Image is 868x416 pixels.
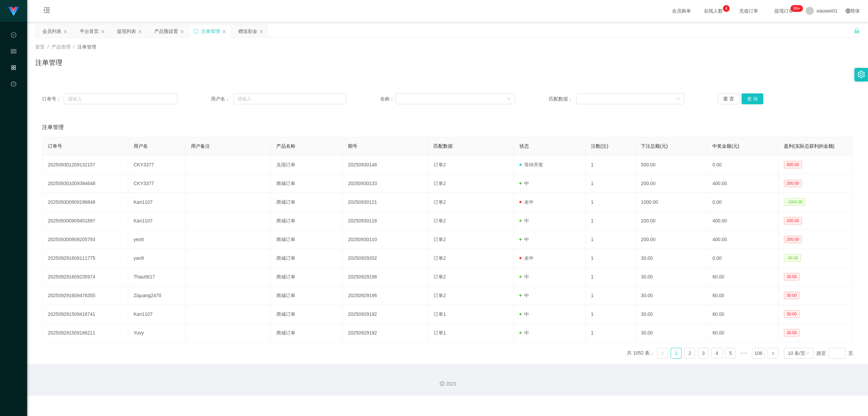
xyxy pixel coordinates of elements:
[434,181,446,186] span: 订单2
[128,305,185,324] td: Kan1107
[342,249,428,268] td: 20250929202
[712,143,739,149] span: 中奖金额(元)
[788,348,805,358] div: 10 条/页
[42,286,128,305] td: 202509291609478355
[342,286,428,305] td: 20250929196
[736,8,762,13] span: 充值订单
[342,268,428,286] td: 20250929198
[712,348,722,358] a: 4
[641,143,668,149] span: 下注总额(元)
[771,351,775,356] i: 图标: right
[434,237,446,242] span: 订单2
[657,348,668,359] li: 上一页
[519,237,529,242] span: 中
[434,143,453,149] span: 匹配数据
[48,143,62,149] span: 订单号
[519,274,529,279] span: 中
[784,198,805,206] span: -1000.00
[42,212,128,230] td: 202509300909451897
[80,25,99,38] div: 平台首页
[684,348,695,359] li: 2
[784,236,802,243] span: 200.00
[549,95,576,103] span: 匹配数据：
[35,57,62,68] h1: 注单管理
[586,249,636,268] td: 1
[784,217,802,224] span: 200.00
[101,30,105,34] i: 图标: close
[271,324,342,342] td: 商城订单
[271,305,342,324] td: 商城订单
[271,230,342,249] td: 商城订单
[586,324,636,342] td: 1
[707,324,778,342] td: 60.00
[707,174,778,193] td: 400.00
[519,293,529,298] span: 中
[434,293,446,298] span: 订单2
[154,25,178,38] div: 产品预设置
[698,348,709,359] li: 3
[784,143,834,149] span: 盈利(实际总获利的金额)
[519,143,529,149] span: 状态
[635,268,707,286] td: 30.00
[519,330,529,336] span: 中
[33,380,863,387] div: 2021
[128,230,185,249] td: yeott
[725,348,736,359] li: 5
[627,348,654,359] li: 共 1052 条，
[768,348,778,359] li: 下一页
[42,249,128,268] td: 202509291609111775
[11,65,16,126] span: 产品管理
[671,348,681,358] a: 1
[707,156,778,174] td: 0.00
[42,305,128,324] td: 202509291509416741
[271,156,342,174] td: 兑现订单
[128,286,185,305] td: Ziquang2470
[586,193,636,212] td: 1
[42,174,128,193] td: 202509301009394648
[271,193,342,212] td: 商城订单
[784,310,800,318] span: 30.00
[128,193,185,212] td: Kan1107
[128,249,185,268] td: yan9
[128,174,185,193] td: CKY3377
[42,156,128,174] td: 202509301209132157
[791,5,803,12] sup: 1210
[42,193,128,212] td: 202509300909196848
[784,292,800,299] span: 30.00
[519,162,543,167] span: 等待开奖
[519,199,534,205] span: 未中
[738,348,749,359] span: •••
[238,25,257,38] div: 赠送彩金
[233,93,346,104] input: 请输入
[707,286,778,305] td: 60.00
[784,180,802,187] span: 200.00
[707,249,778,268] td: 0.00
[752,348,764,358] a: 106
[591,143,608,149] span: 注数(注)
[63,30,67,34] i: 图标: close
[434,162,446,167] span: 订单2
[784,329,800,337] span: 30.00
[635,212,707,230] td: 200.00
[348,143,357,149] span: 期号
[342,193,428,212] td: 20250930121
[42,324,128,342] td: 202509291509186211
[222,30,226,34] i: 图标: close
[635,230,707,249] td: 200.00
[134,143,148,149] span: 用户名
[723,5,730,12] sup: 4
[635,305,707,324] td: 30.00
[35,0,58,22] i: 图标: menu-unfold
[191,143,210,149] span: 用户备注
[707,230,778,249] td: 400.00
[707,305,778,324] td: 60.00
[276,143,295,149] span: 产品名称
[128,212,185,230] td: Kan1107
[784,254,801,262] span: -30.00
[701,8,726,13] span: 在线人数
[42,123,64,131] span: 注单管理
[271,249,342,268] td: 商城订单
[52,44,71,50] span: 产品管理
[519,255,534,261] span: 未中
[586,156,636,174] td: 1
